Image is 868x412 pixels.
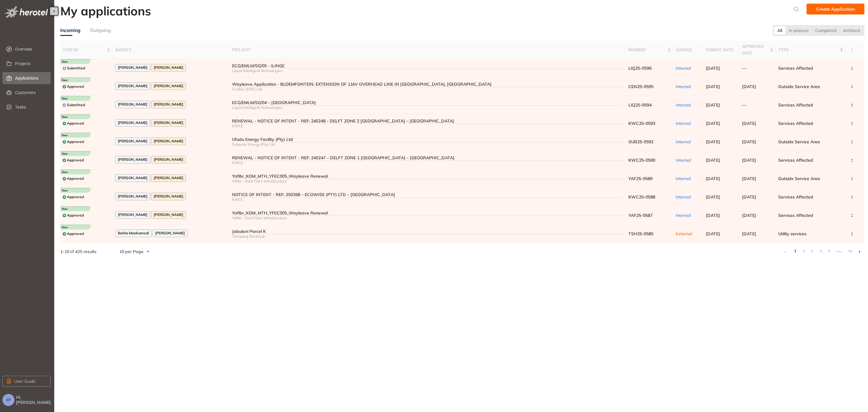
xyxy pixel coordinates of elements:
li: Next Page [855,247,864,256]
span: User Guide [14,378,36,385]
span: Services Affected [778,157,813,163]
span: CF [6,398,11,402]
span: Outside Service Area [778,176,820,181]
div: Yafibr_KOM_MTH_YFEC005_Wayleave Renewal [232,174,624,179]
span: [PERSON_NAME] [154,121,183,125]
span: Internal [676,176,691,181]
th: submit. date [703,41,740,59]
button: CF [2,394,14,406]
span: Outside Service Area [778,139,820,144]
li: Next 5 Pages [834,247,844,256]
div: Wayleave Application - BLOEMFONTEIN: EXTENSION OF 11kV OVERHEAD LINE IN [GEOGRAPHIC_DATA], [GEOGR... [232,82,624,87]
span: [DATE] [742,176,756,181]
span: — [742,102,746,108]
th: agents [113,41,230,59]
span: LIQ25-0594 [628,102,652,108]
span: Submitted [67,66,85,70]
span: Utility services [778,231,807,236]
span: Hi, [PERSON_NAME] [16,395,52,405]
span: [DATE] [706,139,720,144]
span: [PERSON_NAME] [118,84,147,88]
span: KWC25-0590 [628,157,655,163]
div: Yafibr_KOM_MTH_YFEC005_Wayleave Renewal [232,211,624,216]
span: [DATE] [742,157,756,163]
span: Internal [676,157,691,163]
span: [PERSON_NAME] [154,139,183,143]
span: Services Affected [778,65,813,71]
div: Yafibr - Dark Fibre Infrastructure [232,216,624,220]
span: CEN25-0595 [628,84,653,89]
th: approved date [740,41,776,59]
span: ••• [834,247,844,256]
span: [PERSON_NAME] [154,84,183,88]
span: [DATE] [742,194,756,200]
span: number [628,46,666,53]
div: Centlec (SOC) Ltd [232,87,624,91]
li: 5 [826,247,832,256]
span: status [63,46,106,53]
div: Jabulani Parcel K [232,229,624,234]
span: [DATE] [706,65,720,71]
span: [DATE] [742,231,756,236]
img: logo [5,6,48,18]
a: 2 [800,247,807,256]
a: 1 [792,247,798,256]
div: KWCE [232,161,624,165]
span: Overview [15,43,46,55]
li: 3 [809,247,815,256]
span: KWC25-0593 [628,121,655,126]
span: [DATE] [742,121,756,126]
span: Approved [67,232,84,236]
span: Approved [67,140,84,144]
li: 4 [817,247,823,256]
span: [DATE] [706,102,720,108]
span: [DATE] [706,176,720,181]
span: Internal [676,84,691,89]
th: project [230,41,626,59]
a: 3 [809,247,815,256]
span: [DATE] [742,213,756,218]
div: In process [785,26,812,35]
span: Services Affected [778,121,813,126]
div: Archived [840,26,863,35]
span: [PERSON_NAME] [118,121,147,125]
span: [PERSON_NAME] [154,194,183,198]
span: [DATE] [742,84,756,89]
span: [DATE] [706,213,720,218]
span: [PERSON_NAME] [118,176,147,180]
a: 4 [817,247,823,256]
span: [PERSON_NAME] [154,157,183,162]
span: Services Affected [778,102,813,108]
span: [DATE] [706,121,720,126]
span: Approved [67,121,84,125]
div: KWCE [232,198,624,202]
span: Approved [67,158,84,162]
span: [DATE] [706,231,720,236]
span: approved date [742,43,769,56]
div: of [51,248,106,255]
span: Applications [15,72,46,84]
div: Outgoing [90,27,111,34]
span: TSH25-0585 [628,231,653,236]
div: NOTICE OF INTENT - REF: 250268 – ECOWISE (PTY) LTD – [GEOGRAPHIC_DATA] [232,192,624,197]
th: status [60,41,113,59]
span: Internal [676,65,691,71]
span: [DATE] [706,84,720,89]
span: Internal [676,102,691,108]
span: Approved [67,84,84,89]
div: Incoming [60,27,80,34]
span: [PERSON_NAME] [118,213,147,217]
div: Subsolar Energy (Pty) Ltd [232,142,624,147]
span: [DATE] [742,139,756,144]
span: YAF25-0589 [628,176,653,181]
span: [PERSON_NAME] [118,139,147,143]
span: Create Application [816,6,855,12]
span: [PERSON_NAME] [118,65,147,70]
span: Internal [676,213,691,218]
strong: 1 - 10 [60,249,69,254]
span: 425 results [75,249,96,254]
span: [PERSON_NAME] [118,194,147,198]
span: [PERSON_NAME] [154,213,183,217]
span: Internal [676,139,691,144]
span: [PERSON_NAME] [154,102,183,106]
